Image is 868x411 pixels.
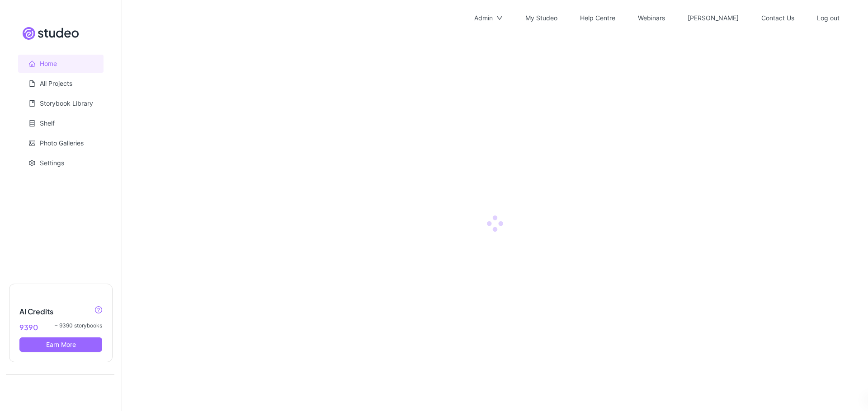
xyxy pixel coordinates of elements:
a: My Studeo [525,14,557,22]
span: setting [29,160,35,166]
a: Contact Us [761,14,794,22]
span: ~ 9390 storybooks [54,322,102,330]
a: Help Centre [580,14,615,22]
a: Webinars [638,14,665,22]
img: Site logo [23,27,79,40]
span: question-circle [95,306,102,313]
span: Earn More [46,341,76,348]
a: Photo Galleries [40,139,84,147]
button: Earn More [19,337,102,352]
a: Log out [817,14,840,22]
div: Admin [474,4,493,33]
span: Settings [40,154,96,172]
a: Shelf [40,119,55,127]
a: All Projects [40,79,72,87]
a: [PERSON_NAME] [688,14,739,22]
span: 9390 [19,322,38,333]
h5: AI Credits [19,306,102,317]
a: Storybook Library [40,99,93,107]
span: down [496,15,503,21]
a: Home [40,60,57,67]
